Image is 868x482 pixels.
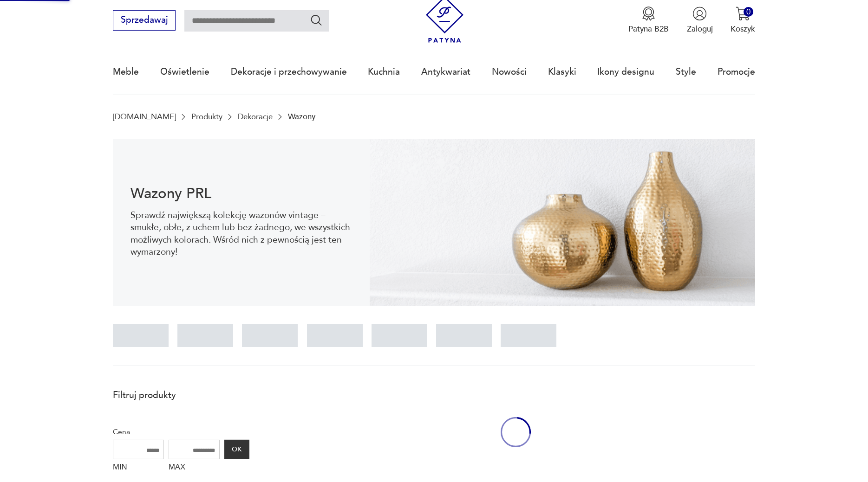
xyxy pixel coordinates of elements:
[718,51,755,93] a: Promocje
[113,389,249,401] p: Filtruj produkty
[131,209,352,258] p: Sprawdź największą kolekcję wazonów vintage – smukłe, obłe, z uchem lub bez żadnego, we wszystkic...
[191,112,222,121] a: Produkty
[628,24,669,34] p: Patyna B2B
[288,112,315,121] p: Wazony
[687,6,713,34] button: Zaloguj
[501,384,531,481] div: oval-loading
[113,10,176,31] button: Sprzedawaj
[113,459,164,477] label: MIN
[421,51,470,93] a: Antykwariat
[169,459,220,477] label: MAX
[641,6,656,21] img: Ikona medalu
[113,51,139,93] a: Meble
[310,13,323,27] button: Szukaj
[113,112,176,121] a: [DOMAIN_NAME]
[692,6,707,21] img: Ikonka użytkownika
[113,17,176,25] a: Sprzedawaj
[731,24,755,34] p: Koszyk
[744,7,753,17] div: 0
[370,139,755,306] img: Wazony vintage
[231,51,347,93] a: Dekoracje i przechowywanie
[368,51,400,93] a: Kuchnia
[736,6,750,21] img: Ikona koszyka
[224,440,249,459] button: OK
[548,51,576,93] a: Klasyki
[113,426,249,438] p: Cena
[160,51,209,93] a: Oświetlenie
[628,6,669,34] a: Ikona medaluPatyna B2B
[492,51,527,93] a: Nowości
[597,51,654,93] a: Ikony designu
[687,24,713,34] p: Zaloguj
[676,51,696,93] a: Style
[731,6,755,34] button: 0Koszyk
[131,187,352,200] h1: Wazony PRL
[238,112,273,121] a: Dekoracje
[628,6,669,34] button: Patyna B2B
